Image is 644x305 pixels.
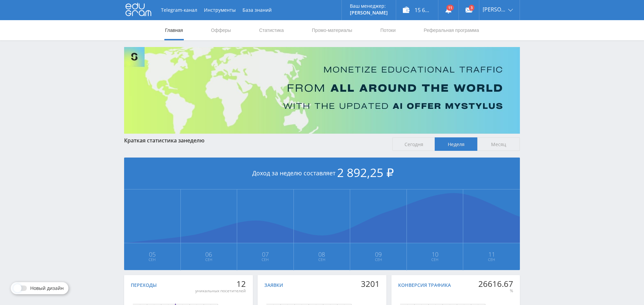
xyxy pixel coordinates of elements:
[398,282,451,288] div: Конверсия трафика
[477,137,520,151] span: Месяц
[350,10,388,15] p: [PERSON_NAME]
[264,282,283,288] div: Заявки
[195,279,246,289] div: 12
[124,137,386,143] div: Краткая статистика за
[294,257,350,262] span: Сен
[294,252,350,257] span: 08
[237,252,293,257] span: 07
[181,252,237,257] span: 06
[392,137,435,151] span: Сегодня
[350,3,388,9] p: Ваш менеджер:
[124,47,520,134] img: Banner
[258,20,284,40] a: Статистика
[181,257,237,262] span: Сен
[380,20,396,40] a: Потоки
[311,20,353,40] a: Промо-материалы
[131,282,157,288] div: Переходы
[407,257,463,262] span: Сен
[361,279,380,289] div: 3201
[164,20,183,40] a: Главная
[407,252,463,257] span: 10
[30,286,64,291] span: Новый дизайн
[478,288,513,294] div: %
[478,279,513,289] div: 26616.67
[464,257,520,262] span: Сен
[337,165,394,180] span: 2 892,25 ₽
[124,257,180,262] span: Сен
[210,20,232,40] a: Офферы
[483,7,506,12] span: [PERSON_NAME]
[423,20,480,40] a: Реферальная программа
[124,252,180,257] span: 05
[351,252,406,257] span: 09
[435,137,477,151] span: Неделя
[464,252,520,257] span: 11
[184,137,205,144] span: неделю
[124,158,520,189] div: Доход за неделю составляет
[195,288,246,294] div: уникальных посетителей
[237,257,293,262] span: Сен
[351,257,406,262] span: Сен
